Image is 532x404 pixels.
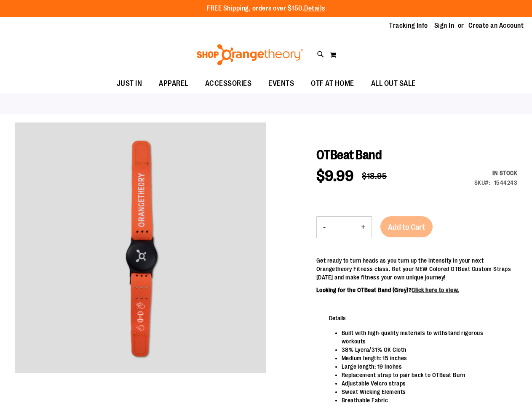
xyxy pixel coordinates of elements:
[197,74,260,93] a: ACCESSORIES
[389,21,428,30] a: Tracking Info
[316,256,517,282] p: Get ready to turn heads as you turn up the intensity in your next Orangetheory Fitness class. Get...
[302,74,363,93] a: OTF AT HOME
[362,171,387,181] span: $18.95
[342,379,509,388] li: Adjustable Velcro straps
[332,217,355,237] input: Product quantity
[342,371,509,379] li: Replacement strap to pair back to OTBeat Burn
[474,169,518,177] div: Availability
[342,329,509,346] li: Built with high-quality materials to withstand rigorous workouts
[304,5,325,12] a: Details
[316,287,459,293] b: Looking for the OTBeat Band (Grey)?
[316,167,354,185] span: $9.99
[474,169,518,177] div: In stock
[412,287,459,293] a: Click here to view.
[316,307,358,329] span: Details
[108,74,151,93] a: JUST IN
[15,122,266,374] img: main product photo
[363,74,424,93] a: ALL OUT SALE
[474,179,491,186] strong: SKU
[317,217,332,238] button: Decrease product quantity
[468,21,524,30] a: Create an Account
[342,388,509,396] li: Sweat Wicking Elements
[205,74,252,93] span: ACCESSORIES
[195,44,305,65] img: Shop Orangetheory
[159,74,188,93] span: APPAREL
[316,148,382,162] span: OTBeat Band
[342,354,509,362] li: Medium length: 15 inches
[342,362,509,371] li: Large length: 19 inches
[268,74,294,93] span: EVENTS
[434,21,454,30] a: Sign In
[117,74,142,93] span: JUST IN
[260,74,302,93] a: EVENTS
[207,4,325,13] p: FREE Shipping, orders over $150.
[494,178,518,187] div: 1544243
[150,74,197,93] a: APPAREL
[342,346,509,354] li: 38% Lycra/31% OK Cloth
[311,74,354,93] span: OTF AT HOME
[355,217,372,238] button: Increase product quantity
[371,74,416,93] span: ALL OUT SALE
